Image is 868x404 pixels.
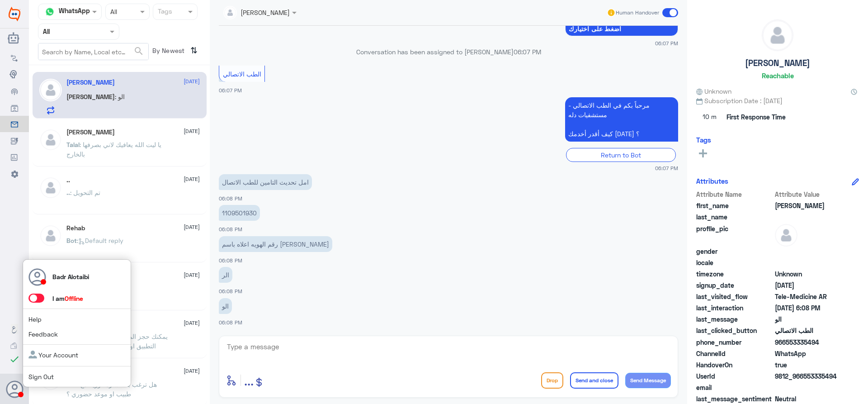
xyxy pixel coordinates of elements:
span: : Default reply [77,237,123,244]
img: defaultAdmin.png [39,79,62,101]
span: 2025-08-22T15:07:27.175Z [775,280,840,290]
span: HandoverOn [696,360,773,370]
p: 22/8/2025, 6:08 PM [219,298,232,314]
a: Help [28,315,42,323]
span: [DATE] [184,367,200,375]
span: 06:07 PM [219,87,242,93]
span: 06:07 PM [655,164,678,172]
span: 06:08 PM [219,319,242,325]
img: defaultAdmin.png [39,224,62,247]
span: 10 m [696,109,723,125]
h6: Tags [696,136,711,144]
span: اضغط على اختيارك [569,25,675,33]
p: 22/8/2025, 6:08 PM [219,205,260,221]
span: 06:07 PM [514,48,541,56]
span: Sara [775,201,840,210]
span: 9812_966553335494 [775,371,840,381]
span: gender [696,247,773,256]
h5: Sara [66,79,115,86]
img: whatsapp.png [43,5,57,19]
span: locale [696,258,773,267]
button: ... [244,370,254,390]
span: first_name [696,201,773,210]
input: Search by Name, Local etc… [38,43,148,60]
button: Drop [541,372,563,389]
span: last_clicked_button [696,326,773,335]
span: 06:08 PM [219,257,242,263]
p: 22/8/2025, 6:08 PM [219,174,312,190]
button: Send and close [570,372,618,389]
span: Bot [66,237,77,244]
span: Talal [66,141,80,148]
p: Badr Alotaibi [52,272,89,281]
span: timezone [696,269,773,279]
span: last_message [696,314,773,324]
h6: Attributes [696,177,728,185]
span: By Newest [149,43,187,61]
span: .. [66,189,70,196]
span: First Response Time [726,112,786,122]
span: [DATE] [184,223,200,231]
span: الطب الاتصالي [775,326,840,335]
span: I am [52,295,83,302]
span: 06:08 PM [219,288,242,294]
span: last_message_sentiment [696,394,773,404]
span: : الو [115,93,125,100]
p: 22/8/2025, 6:08 PM [219,236,332,252]
span: : يا ليت الله يعافيك لاني بصرفها بالخارج [66,141,161,158]
span: [DATE] [184,319,200,327]
span: true [775,360,840,370]
span: search [133,46,144,57]
span: [DATE] [184,77,200,86]
span: الو [775,314,840,324]
span: last_interaction [696,303,773,313]
span: last_visited_flow [696,292,773,301]
span: Attribute Name [696,190,773,199]
span: null [775,258,840,267]
p: 22/8/2025, 6:07 PM [565,97,678,142]
span: ChannelId [696,349,773,358]
h6: Reachable [762,71,794,80]
img: defaultAdmin.png [39,176,62,199]
p: Conversation has been assigned to [PERSON_NAME] [219,47,678,57]
img: Widebot Logo [9,7,20,21]
a: Your Account [28,351,78,359]
span: ... [244,372,254,388]
span: 2025-08-22T15:08:52.443Z [775,303,840,313]
span: Offline [65,295,83,302]
span: 2 [775,349,840,358]
img: defaultAdmin.png [775,224,797,247]
i: ⇅ [190,43,198,58]
span: phone_number [696,337,773,347]
a: Sign Out [28,373,54,380]
img: defaultAdmin.png [762,20,793,51]
h5: Rehab [66,224,85,232]
span: signup_date [696,280,773,290]
h5: [PERSON_NAME] [745,58,810,68]
span: null [775,247,840,256]
span: Human Handover [616,9,659,17]
h5: Talal Alruwaished [66,128,115,136]
button: search [133,44,144,59]
div: Return to Bot [566,148,676,162]
span: Tele-Medicine AR [775,292,840,301]
span: Unknown [775,269,840,279]
span: Subscription Date : [DATE] [696,96,859,105]
span: Attribute Value [775,190,840,199]
img: defaultAdmin.png [39,128,62,151]
div: Tags [156,6,172,18]
span: الطب الاتصالي [223,70,261,78]
span: [DATE] [184,175,200,183]
span: Unknown [696,86,731,96]
p: 22/8/2025, 6:08 PM [219,267,232,283]
button: Send Message [625,373,671,388]
span: 06:08 PM [219,195,242,201]
span: last_name [696,212,773,222]
span: [DATE] [184,271,200,279]
span: email [696,383,773,392]
span: profile_pic [696,224,773,245]
a: Feedback [28,330,58,338]
span: 06:08 PM [219,226,242,232]
span: null [775,383,840,392]
i: check [9,354,20,365]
